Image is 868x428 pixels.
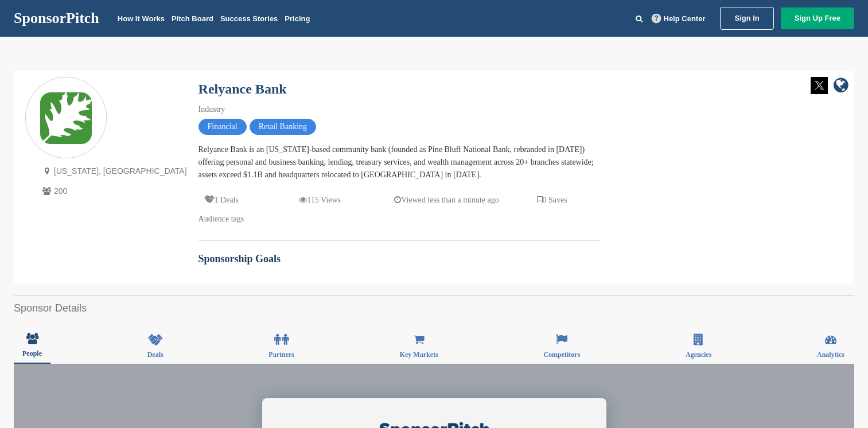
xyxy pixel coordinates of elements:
[40,184,187,199] p: 200
[198,251,600,267] h2: Sponsorship Goals
[400,351,438,358] span: Key Markets
[220,14,278,23] a: Success Stories
[394,193,499,207] p: Viewed less than a minute ago
[26,78,106,158] img: Sponsorpitch & Relyance Bank
[817,351,844,358] span: Analytics
[268,351,294,358] span: Partners
[147,351,164,358] span: Deals
[250,119,316,135] span: Retail Banking
[172,14,213,23] a: Pitch Board
[198,81,287,96] a: Relyance Bank
[686,351,711,358] span: Agencies
[781,7,854,29] a: Sign Up Free
[720,7,773,30] a: Sign In
[118,14,165,23] a: How It Works
[40,164,187,178] p: [US_STATE], [GEOGRAPHIC_DATA]
[198,119,247,135] span: Financial
[299,193,341,207] p: 115 Views
[543,351,580,358] span: Competitors
[204,193,239,207] p: 1 Deals
[198,143,600,181] div: Relyance Bank is an [US_STATE]-based community bank (founded as Pine Bluff National Bank, rebrand...
[537,193,567,207] p: 0 Saves
[649,12,708,25] a: Help Center
[198,213,600,225] div: Audience tags
[811,77,828,94] img: Twitter white
[14,11,99,26] a: SponsorPitch
[198,103,600,116] div: Industry
[22,350,42,357] span: People
[14,301,854,316] h2: Sponsor Details
[285,14,310,23] a: Pricing
[834,77,848,96] a: company link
